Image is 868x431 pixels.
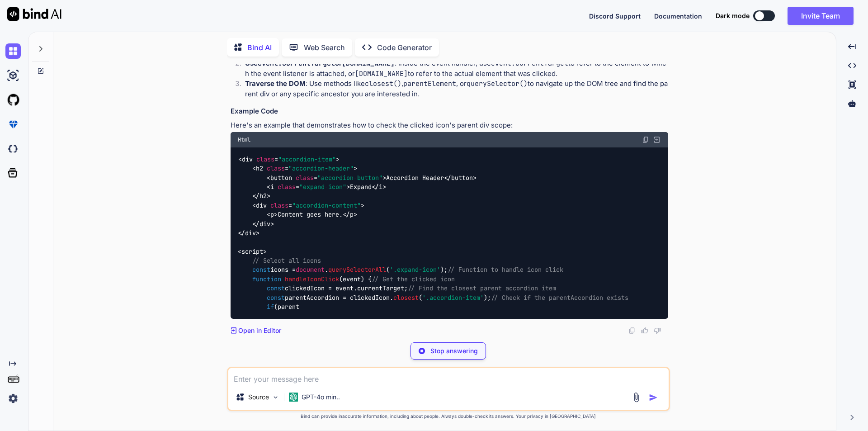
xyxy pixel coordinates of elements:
span: < > [267,210,278,218]
p: Code Generator [377,42,432,53]
img: ai-studio [5,68,21,83]
span: closest [393,294,419,302]
span: class [296,174,314,182]
span: "accordion-content" [292,201,361,209]
span: Dark mode [716,11,750,20]
code: [DOMAIN_NAME] [342,59,395,68]
span: function [252,275,281,283]
code: [DOMAIN_NAME] [355,69,408,78]
span: </ > [238,229,259,237]
span: </ > [444,174,476,182]
span: "accordion-header" [288,165,354,173]
span: < = > [267,174,386,182]
span: "accordion-item" [278,155,336,163]
code: parentElement [403,79,456,88]
button: Invite Team [788,7,854,25]
span: < = > [252,201,364,209]
p: GPT-4o min.. [302,393,340,402]
button: Discord Support [589,11,641,21]
img: Open in Browser [653,136,661,144]
span: < = > [238,155,340,163]
p: Bind can provide inaccurate information, including about people. Always double-check its answers.... [227,413,670,420]
img: Bind AI [7,7,61,21]
span: button [270,174,292,182]
span: p [350,210,354,218]
span: Discord Support [589,12,641,20]
span: event [343,275,361,283]
span: i [270,183,274,191]
span: < > [238,247,267,256]
p: : Inside the event handler, use to refer to the element to which the event listener is attached, ... [245,58,668,79]
span: </ > [252,192,270,200]
img: copy [642,136,649,143]
span: div [256,201,267,209]
span: class [256,155,274,163]
span: const [252,266,270,274]
span: class [278,183,296,191]
span: handleIconClick [285,275,339,283]
span: const [267,294,285,302]
span: script [241,247,263,256]
span: </ > [343,210,357,218]
img: GPT-4o mini [289,393,298,402]
p: Open in Editor [238,326,281,335]
span: // Select all icons [252,256,321,265]
span: class [267,165,285,173]
span: Documentation [654,12,702,20]
code: closest() [365,79,401,88]
button: Documentation [654,11,702,21]
span: i [379,183,382,191]
h3: Example Code [231,106,668,117]
span: // Get the clicked icon [372,275,455,283]
img: premium [5,117,21,132]
span: </ > [252,220,274,228]
span: < = > [252,165,357,173]
p: Source [248,393,269,402]
img: like [641,327,648,334]
span: div [259,220,270,228]
span: class [270,201,288,209]
span: h2 [256,165,263,173]
span: // Find the closest parent accordion item [408,284,556,293]
img: githubLight [5,92,21,108]
span: const [267,284,285,293]
strong: Use or [245,59,395,67]
span: // Check if the parentAccordion exists [491,294,628,302]
span: querySelectorAll [328,266,386,274]
p: Here's an example that demonstrates how to check the clicked icon's parent div scope: [231,120,668,131]
span: </ > [372,183,386,191]
span: // Function to handle icon click [448,266,563,274]
span: Html [238,136,250,143]
strong: Traverse the DOM [245,79,306,88]
span: h2 [259,192,267,200]
p: Bind AI [247,42,272,53]
span: p [270,210,274,218]
span: document [296,266,325,274]
code: event.currentTarget [491,59,568,68]
img: icon [649,393,658,402]
img: chat [5,43,21,59]
span: "accordion-button" [317,174,382,182]
span: '.expand-icon' [390,266,440,274]
span: < = > [267,183,350,191]
p: : Use methods like , , or to navigate up the DOM tree and find the parent div or any specific anc... [245,79,668,99]
span: button [451,174,473,182]
span: if [267,303,274,311]
img: Pick Models [272,393,279,401]
img: settings [5,391,21,406]
img: dislike [654,327,661,334]
code: event.currentTarget [258,59,335,68]
img: copy [628,327,636,334]
p: Stop answering [430,346,478,355]
span: div [245,229,256,237]
span: "expand-icon" [299,183,346,191]
span: '.accordion-item' [422,294,484,302]
span: icons = . ( ); ( ) { clickedIcon = event. ; parentAccordion = clickedIcon. ( ); (parent [238,256,628,311]
code: querySelector() [467,79,528,88]
p: Web Search [304,42,345,53]
img: attachment [631,392,642,403]
code: Accordion Header Expand Content goes here. [238,155,628,312]
img: darkCloudIdeIcon [5,141,21,156]
span: currentTarget [357,284,404,293]
span: div [242,155,253,163]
